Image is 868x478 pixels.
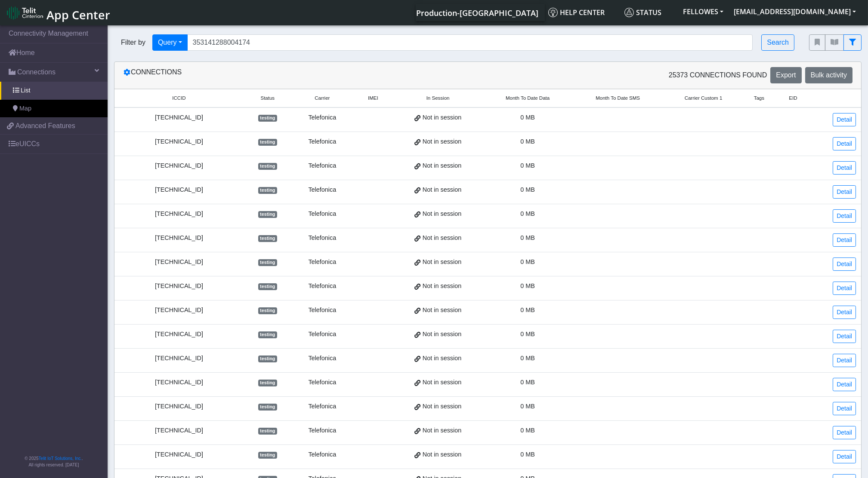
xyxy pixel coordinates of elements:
div: [TECHNICAL_ID] [120,402,238,411]
a: Detail [833,306,856,319]
div: Telefonica [297,354,348,363]
a: Help center [545,4,621,21]
span: Not in session [423,282,461,291]
div: Telefonica [297,282,348,291]
div: fitlers menu [809,34,862,51]
span: Filter by [114,37,152,48]
a: Detail [833,426,856,439]
input: Search... [187,34,753,51]
span: 0 MB [520,379,535,386]
span: 0 MB [520,186,535,193]
a: Detail [833,137,856,150]
span: Month To Date SMS [596,95,640,102]
span: 0 MB [520,258,535,265]
button: Search [761,34,794,51]
div: [TECHNICAL_ID] [120,330,238,339]
a: Detail [833,282,856,295]
a: Detail [833,161,856,175]
span: 0 MB [520,210,535,217]
div: Telefonica [297,402,348,411]
span: Not in session [423,306,461,315]
div: [TECHNICAL_ID] [120,233,238,243]
span: Not in session [423,137,461,147]
span: EID [789,95,797,102]
span: Not in session [423,402,461,411]
span: Not in session [423,185,461,195]
a: Detail [833,402,856,415]
a: Detail [833,330,856,343]
span: Not in session [423,257,461,267]
span: 0 MB [520,114,535,121]
span: App Center [46,7,110,23]
span: Connections [17,67,56,77]
span: Not in session [423,450,461,460]
div: Connections [117,67,488,83]
span: Help center [548,8,605,17]
span: testing [258,355,277,362]
button: Export [770,67,801,83]
div: Telefonica [297,185,348,195]
div: Telefonica [297,306,348,315]
span: Carrier [315,95,330,102]
button: [EMAIL_ADDRESS][DOMAIN_NAME] [729,4,861,19]
div: [TECHNICAL_ID] [120,113,238,123]
span: testing [258,211,277,218]
button: FELLOWES [678,4,729,19]
span: testing [258,452,277,459]
span: testing [258,139,277,146]
a: Detail [833,450,856,463]
span: Production-[GEOGRAPHIC_DATA] [416,8,538,18]
button: Query [152,34,188,51]
span: testing [258,163,277,170]
div: [TECHNICAL_ID] [120,378,238,387]
span: ICCID [172,95,185,102]
div: Telefonica [297,113,348,123]
span: 0 MB [520,234,535,241]
span: Bulk activity [811,71,847,79]
span: Not in session [423,161,461,171]
a: Status [621,4,678,21]
span: Not in session [423,378,461,387]
span: testing [258,331,277,338]
img: knowledge.svg [548,8,558,17]
div: [TECHNICAL_ID] [120,450,238,460]
span: Month To Date Data [506,95,550,102]
span: testing [258,404,277,411]
span: testing [258,259,277,266]
span: Advanced Features [15,121,75,131]
div: Telefonica [297,330,348,339]
img: logo-telit-cinterion-gw-new.png [7,6,43,20]
div: Telefonica [297,137,348,147]
a: App Center [7,3,109,22]
span: 0 MB [520,306,535,313]
button: Bulk activity [805,67,853,83]
span: testing [258,428,277,435]
div: [TECHNICAL_ID] [120,257,238,267]
span: testing [258,115,277,122]
span: 0 MB [520,403,535,410]
span: Not in session [423,113,461,123]
div: [TECHNICAL_ID] [120,209,238,219]
span: testing [258,187,277,194]
div: [TECHNICAL_ID] [120,185,238,195]
div: [TECHNICAL_ID] [120,161,238,171]
div: Telefonica [297,426,348,435]
img: status.svg [624,8,634,17]
div: [TECHNICAL_ID] [120,306,238,315]
div: Telefonica [297,378,348,387]
div: [TECHNICAL_ID] [120,137,238,147]
a: Detail [833,113,856,126]
span: Not in session [423,330,461,339]
span: testing [258,307,277,314]
span: 0 MB [520,427,535,434]
span: Not in session [423,233,461,243]
div: [TECHNICAL_ID] [120,354,238,363]
span: In Session [426,95,450,102]
a: Detail [833,354,856,367]
div: Telefonica [297,257,348,267]
a: Detail [833,233,856,247]
span: testing [258,283,277,290]
span: Not in session [423,354,461,363]
a: Detail [833,209,856,223]
span: Carrier Custom 1 [685,95,723,102]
